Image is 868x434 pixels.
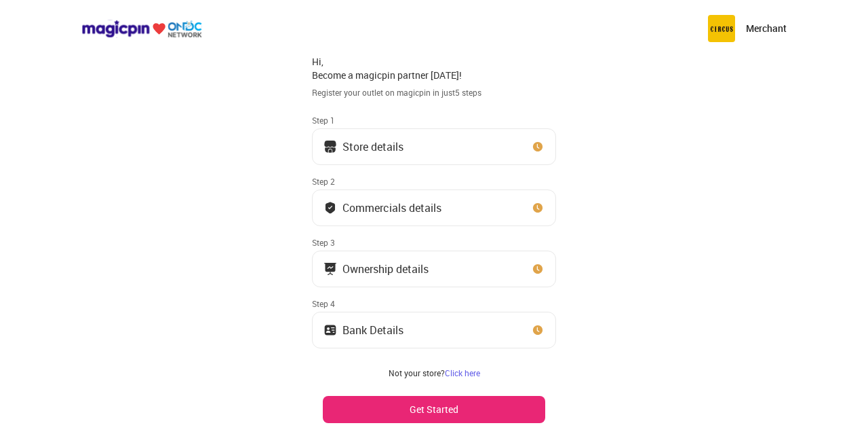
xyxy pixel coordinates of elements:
img: ownership_icon.37569ceb.svg [323,323,337,337]
img: commercials_icon.983f7837.svg [323,262,337,276]
div: Step 3 [312,237,556,248]
button: Commercials details [312,189,556,226]
img: clock_icon_new.67dbf243.svg [531,201,545,215]
button: Get Started [323,396,545,423]
img: clock_icon_new.67dbf243.svg [531,323,545,337]
img: bank_details_tick.fdc3558c.svg [323,201,337,215]
img: storeIcon.9b1f7264.svg [323,140,337,153]
div: Step 1 [312,115,556,126]
a: Click here [445,367,480,378]
div: Bank Details [342,327,403,333]
img: clock_icon_new.67dbf243.svg [531,262,545,276]
div: Hi, Become a magicpin partner [DATE]! [312,55,556,82]
img: ondc-logo-new-small.8a59708e.svg [81,20,202,38]
div: Step 4 [312,298,556,309]
button: Store details [312,128,556,165]
button: Bank Details [312,312,556,348]
div: Ownership details [342,266,429,272]
div: Commercials details [342,204,441,211]
div: Step 2 [312,176,556,187]
img: clock_icon_new.67dbf243.svg [531,140,545,153]
img: circus.b677b59b.png [708,15,735,42]
span: Not your store? [389,367,445,378]
p: Merchant [746,22,787,35]
div: Store details [342,143,403,150]
button: Ownership details [312,251,556,287]
div: Register your outlet on magicpin in just 5 steps [312,87,556,98]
